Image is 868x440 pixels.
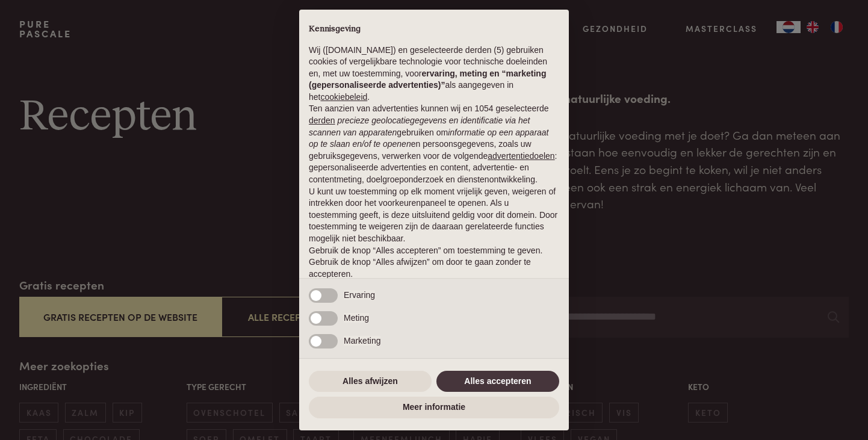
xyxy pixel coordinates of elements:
button: Alles accepteren [436,371,559,392]
a: cookiebeleid [320,92,367,102]
button: advertentiedoelen [488,150,554,163]
h2: Kennisgeving [309,24,559,35]
button: Alles afwijzen [309,371,432,392]
button: derden [309,115,335,127]
em: precieze geolocatiegegevens en identificatie via het scannen van apparaten [309,116,530,137]
span: Meting [344,313,369,323]
strong: ervaring, meting en “marketing (gepersonaliseerde advertenties)” [309,69,546,90]
span: Ervaring [344,290,375,300]
p: Gebruik de knop “Alles accepteren” om toestemming te geven. Gebruik de knop “Alles afwijzen” om d... [309,245,559,280]
p: U kunt uw toestemming op elk moment vrijelijk geven, weigeren of intrekken door het voorkeurenpan... [309,186,559,245]
p: Wij ([DOMAIN_NAME]) en geselecteerde derden (5) gebruiken cookies of vergelijkbare technologie vo... [309,45,559,104]
em: informatie op een apparaat op te slaan en/of te openen [309,128,549,149]
span: Marketing [344,336,380,345]
p: Ten aanzien van advertenties kunnen wij en 1054 geselecteerde gebruiken om en persoonsgegevens, z... [309,103,559,185]
button: Meer informatie [309,397,559,418]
